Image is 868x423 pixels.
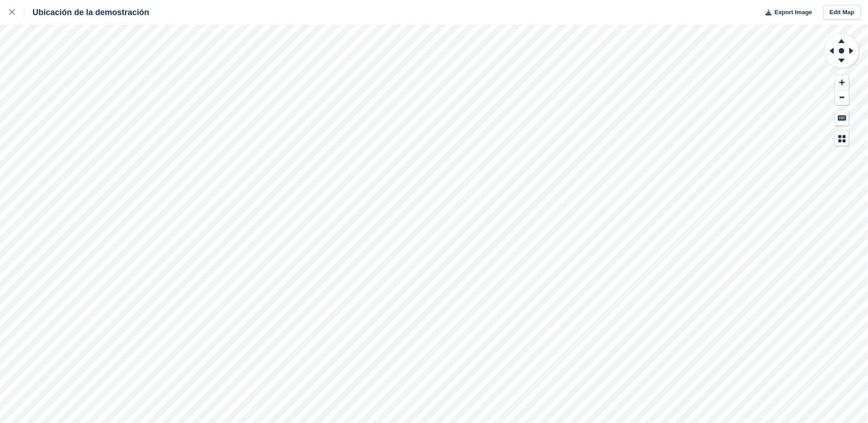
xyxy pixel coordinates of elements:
a: Edit Map [823,5,861,20]
button: Keyboard Shortcuts [835,110,849,125]
button: Map Legend [835,131,849,146]
button: Zoom In [835,75,849,90]
button: Export Image [760,5,812,20]
button: Zoom Out [835,90,849,105]
div: Ubicación de la demostración [24,7,149,18]
span: Export Image [774,8,812,17]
